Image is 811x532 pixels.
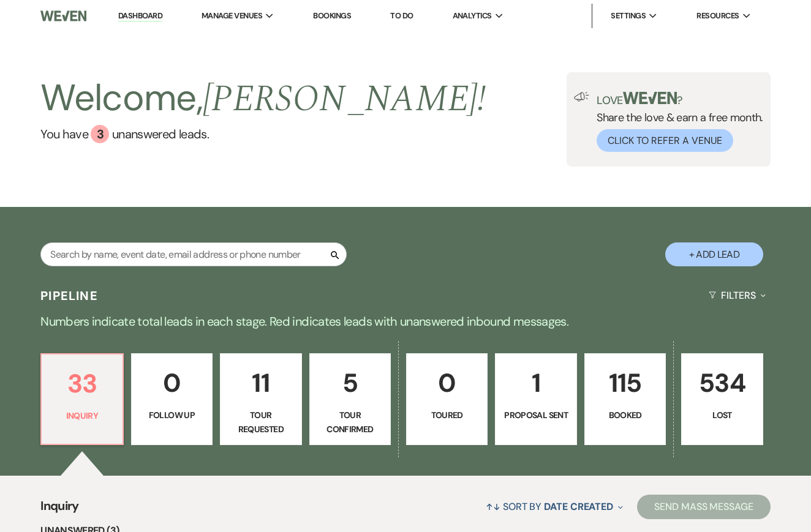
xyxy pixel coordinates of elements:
p: 0 [414,362,480,403]
span: Settings [611,10,646,22]
button: Filters [704,279,771,312]
p: 534 [689,362,755,403]
p: Tour Confirmed [317,408,383,436]
button: Sort By Date Created [481,490,628,523]
p: Proposal Sent [503,408,568,422]
input: Search by name, event date, email address or phone number [40,242,347,266]
p: 33 [49,363,115,404]
div: Share the love & earn a free month. [589,92,763,152]
p: Lost [689,408,755,422]
p: 115 [592,362,658,403]
a: 33Inquiry [40,353,123,445]
button: + Add Lead [665,242,763,266]
span: Analytics [453,10,492,22]
a: 0Follow Up [131,353,213,445]
img: weven-logo-green.svg [623,92,677,104]
button: Click to Refer a Venue [597,129,733,152]
h3: Pipeline [40,287,98,304]
p: Love ? [597,92,763,106]
a: Bookings [313,10,351,21]
span: Resources [696,10,739,22]
p: Tour Requested [228,408,293,436]
p: Inquiry [49,409,115,422]
p: 5 [317,362,383,403]
span: [PERSON_NAME] ! [203,71,486,127]
p: 1 [503,362,568,403]
a: 115Booked [584,353,666,445]
p: Toured [414,408,480,422]
button: Send Mass Message [637,495,771,519]
span: Inquiry [40,496,79,523]
p: Follow Up [139,408,205,422]
div: 3 [91,125,109,143]
a: To Do [390,10,413,21]
a: 11Tour Requested [220,353,301,445]
span: Date Created [544,500,613,513]
a: 1Proposal Sent [495,353,576,445]
a: 534Lost [681,353,763,445]
p: 0 [139,362,205,403]
a: 5Tour Confirmed [309,353,391,445]
a: Dashboard [118,10,162,22]
img: Weven Logo [40,3,86,29]
span: Manage Venues [202,10,262,22]
span: ↑↓ [486,500,500,513]
img: loud-speaker-illustration.svg [574,92,589,102]
p: Booked [592,408,658,422]
h2: Welcome, [40,72,486,125]
a: You have 3 unanswered leads. [40,125,486,143]
p: 11 [228,362,293,403]
a: 0Toured [406,353,488,445]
